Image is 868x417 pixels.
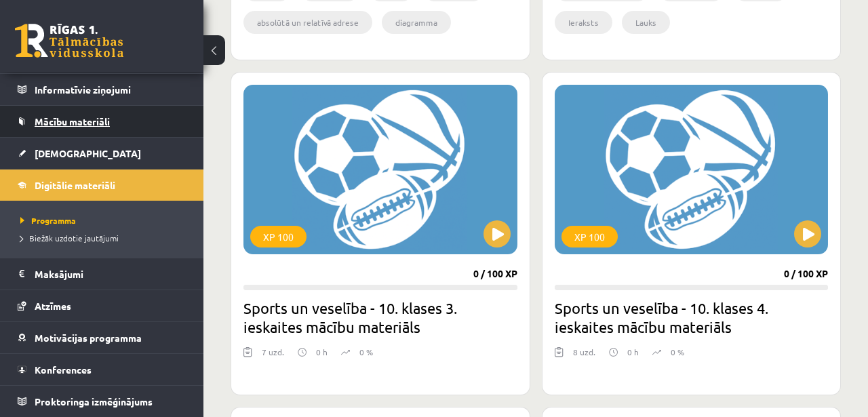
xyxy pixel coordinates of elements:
span: [DEMOGRAPHIC_DATA] [35,147,141,159]
a: [DEMOGRAPHIC_DATA] [18,138,186,169]
span: Motivācijas programma [35,332,142,344]
a: Informatīvie ziņojumi [18,74,186,105]
span: Programma [20,215,76,226]
a: Programma [20,214,190,226]
a: Rīgas 1. Tālmācības vidusskola [15,24,123,58]
div: 8 uzd. [573,346,595,366]
p: 0 % [359,346,373,358]
span: Digitālie materiāli [35,179,115,191]
h2: Sports un veselība - 10. klases 3. ieskaites mācību materiāls [243,298,517,336]
span: Konferences [35,363,92,376]
span: Proktoringa izmēģinājums [35,395,153,408]
div: XP 100 [561,226,618,247]
span: Biežāk uzdotie jautājumi [20,233,119,243]
span: Mācību materiāli [35,115,110,127]
a: Konferences [18,354,186,385]
li: diagramma [382,11,451,34]
a: Digitālie materiāli [18,170,186,201]
a: Atzīmes [18,290,186,321]
p: 0 h [627,346,639,358]
a: Motivācijas programma [18,322,186,353]
li: Ieraksts [555,11,612,34]
a: Mācību materiāli [18,106,186,137]
li: absolūtā un relatīvā adrese [243,11,372,34]
span: Atzīmes [35,300,71,312]
legend: Informatīvie ziņojumi [35,74,186,105]
li: Lauks [622,11,670,34]
div: 7 uzd. [262,346,284,366]
p: 0 % [671,346,684,358]
legend: Maksājumi [35,258,186,290]
a: Biežāk uzdotie jautājumi [20,232,190,244]
a: Maksājumi [18,258,186,290]
p: 0 h [316,346,328,358]
a: Proktoringa izmēģinājums [18,386,186,417]
div: XP 100 [250,226,307,247]
h2: Sports un veselība - 10. klases 4. ieskaites mācību materiāls [555,298,829,336]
